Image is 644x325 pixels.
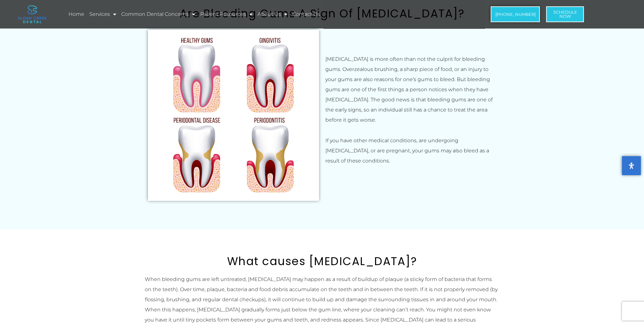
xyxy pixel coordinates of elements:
a: Patient Resources [199,7,253,22]
a: Common Dental Concerns [120,7,196,22]
span: [PHONE_NUMBER] [495,12,535,16]
span: Schedule Now [553,10,577,18]
h2: What causes [MEDICAL_DATA]? [145,255,500,268]
p: If you have other medical conditions, are undergoing [MEDICAL_DATA], or are pregnant, your gums m... [325,136,496,166]
a: Contact Us [291,7,321,22]
button: Open Accessibility Panel [622,156,641,175]
nav: Menu [67,7,443,22]
p: [MEDICAL_DATA] is more often than not the culprit for bleeding gums. Overzealous brushing, a shar... [325,54,496,125]
a: Home [67,7,85,22]
a: ScheduleNow [546,6,584,22]
a: [PHONE_NUMBER] [491,6,540,22]
a: About Us [257,7,288,22]
img: logo [18,5,47,23]
img: Stages of gum disease [148,30,319,201]
a: Services [88,7,117,22]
